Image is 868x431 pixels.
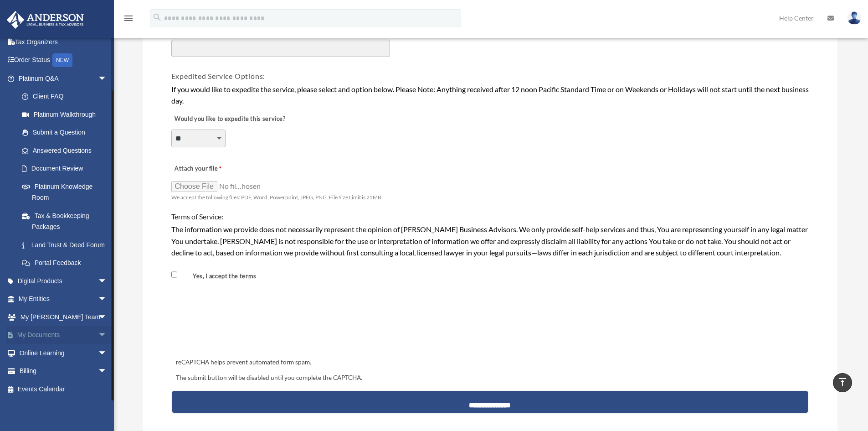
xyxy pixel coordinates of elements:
a: Online Learningarrow_drop_down [6,344,121,362]
a: menu [123,16,134,24]
i: menu [123,13,134,24]
span: arrow_drop_down [98,326,116,345]
a: My [PERSON_NAME] Teamarrow_drop_down [6,308,121,326]
i: search [152,12,162,22]
iframe: reCAPTCHA [173,303,312,339]
a: Platinum Knowledge Room [13,177,121,207]
span: arrow_drop_down [98,290,116,309]
span: We accept the following files: PDF, Word, Powerpoint, JPEG, PNG. File Size Limit is 25MB. [171,194,383,201]
a: My Documentsarrow_drop_down [6,326,121,344]
a: My Entitiesarrow_drop_down [6,290,121,308]
div: The information we provide does not necessarily represent the opinion of [PERSON_NAME] Business A... [171,223,809,259]
a: Portal Feedback [13,254,121,272]
a: Answered Questions [13,141,121,160]
div: If you would like to expedite the service, please select and option below. Please Note: Anything ... [171,83,809,107]
a: Platinum Walkthrough [13,105,121,124]
a: Client FAQ [13,88,121,106]
i: vertical_align_top [837,377,848,388]
span: arrow_drop_down [98,272,116,291]
span: arrow_drop_down [98,362,116,381]
a: Events Calendar [6,380,121,398]
a: Document Review [13,160,116,178]
a: Tax & Bookkeeping Packages [13,207,121,236]
label: Attach your file [171,162,262,175]
img: Anderson Advisors Platinum Portal [4,11,87,29]
a: vertical_align_top [833,373,852,392]
a: Platinum Q&Aarrow_drop_down [6,69,121,88]
span: arrow_drop_down [98,308,116,327]
a: Submit a Question [13,124,121,142]
a: Tax Organizers [6,33,121,51]
a: Land Trust & Deed Forum [13,236,121,254]
div: reCAPTCHA helps prevent automated form spam. [172,357,808,368]
a: Billingarrow_drop_down [6,362,121,380]
h4: Terms of Service: [171,212,809,222]
a: Order StatusNEW [6,51,121,70]
span: Expedited Service Options: [171,72,266,80]
img: User Pic [847,11,861,25]
label: Yes, I accept the terms [179,272,260,280]
div: The submit button will be disabled until you complete the CAPTCHA. [172,373,808,384]
label: Would you like to expedite this service? [171,113,288,125]
a: Digital Productsarrow_drop_down [6,272,121,290]
span: arrow_drop_down [98,344,116,363]
div: NEW [52,53,72,67]
span: arrow_drop_down [98,69,116,88]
